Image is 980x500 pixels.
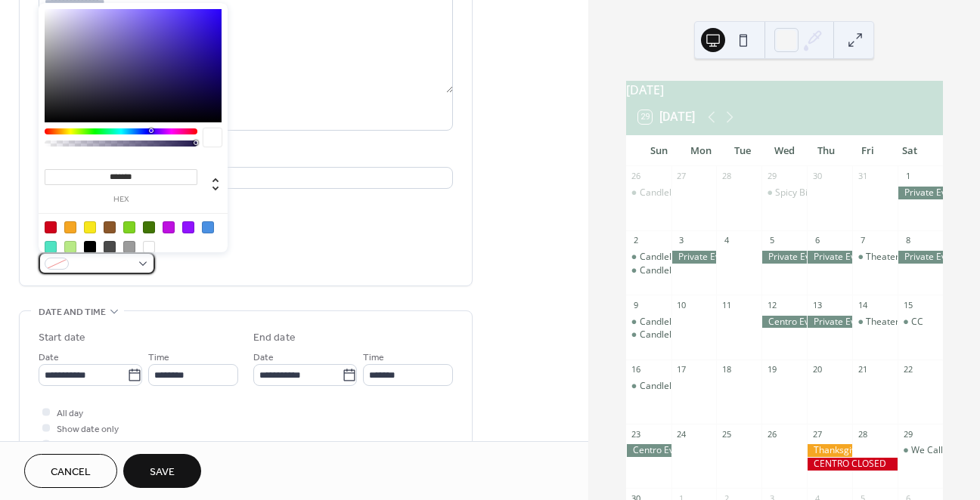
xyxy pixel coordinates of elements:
div: 4 [721,235,732,246]
span: Hide end time [57,437,114,453]
div: Sun [638,136,680,166]
div: #D0021B [45,221,57,233]
div: 20 [811,364,823,375]
div: #9B9B9B [123,241,135,253]
div: 9 [631,299,642,310]
div: Private Event [671,251,717,264]
div: Candlelight - Fleetwood Mac [640,380,758,393]
div: Candlelight - Queen vs. ABBA [626,329,671,341]
div: Thu [805,136,847,166]
div: #F8E71C [84,221,96,233]
span: Cancel [51,465,91,480]
div: 8 [902,235,913,246]
div: #8B572A [104,221,116,233]
div: 12 [766,299,777,310]
div: Sat [889,136,931,166]
div: Private Event [807,316,852,329]
div: Start date [39,330,85,346]
div: Candlelight - A Haunted Evening of [DATE] Classics [640,187,854,199]
button: 29[DATE] [633,106,700,128]
div: 30 [811,171,823,182]
div: #BD10E0 [163,221,175,233]
div: 17 [676,364,687,375]
div: #417505 [143,221,155,233]
div: Candlelight - A Haunted Evening of Halloween Classics [626,187,671,199]
div: 27 [811,428,823,440]
div: Wed [764,136,805,166]
div: Private Event [898,251,943,264]
div: Candlelight - Ed Sheeran meets Coldplay [626,251,671,264]
div: 1 [902,171,913,182]
div: Candlelight - 90's Hip Hop [640,264,749,277]
div: 27 [676,171,687,182]
div: Candlelight - 90's Hip Hop [626,264,671,277]
button: Cancel [24,454,117,488]
button: Save [123,454,201,488]
div: 26 [766,428,777,440]
div: Spicy Bingo [775,187,823,199]
div: Candlelight - [PERSON_NAME]'s Four Seasons [640,316,832,329]
div: Private Event [761,251,807,264]
div: Candlelight - Fleetwood Mac [626,380,671,393]
div: 21 [857,364,868,375]
div: 29 [902,428,913,440]
div: 3 [676,235,687,246]
div: Theater Show [852,316,898,329]
div: 15 [902,299,913,310]
div: 18 [721,364,732,375]
div: Tue [721,136,763,166]
div: CENTRO CLOSED [807,458,898,471]
span: Date [39,350,59,366]
div: 28 [857,428,868,440]
div: #F5A623 [64,221,76,233]
div: Fri [847,136,889,166]
div: Spicy Bingo [761,187,807,199]
div: CC [911,316,923,329]
div: 16 [631,364,642,375]
div: #9013FE [182,221,194,233]
div: #000000 [84,241,96,253]
div: 11 [721,299,732,310]
div: Candlelight - Vivaldi's Four Seasons [626,316,671,329]
div: 6 [811,235,823,246]
span: Show date only [57,421,119,437]
div: 14 [857,299,868,310]
span: All day [57,406,83,421]
div: Candlelight - Queen vs. ABBA [640,329,763,341]
div: CC [898,316,943,329]
div: 2 [631,235,642,246]
div: 10 [676,299,687,310]
div: Thanksgiving [807,444,852,457]
div: #50E3C2 [45,241,57,253]
div: #B8E986 [64,241,76,253]
div: 24 [676,428,687,440]
div: 23 [631,428,642,440]
span: Time [148,350,169,366]
div: We Call it Ballet - Sleeping Beauty [898,444,943,457]
div: 22 [902,364,913,375]
div: Centro Event [626,444,671,457]
div: 5 [766,235,777,246]
div: Mon [680,136,721,166]
div: Theater Show [866,316,924,329]
div: Theater Show [866,251,924,264]
div: Theater Show [852,251,898,264]
div: #FFFFFF [143,241,155,253]
div: 28 [721,171,732,182]
div: 29 [766,171,777,182]
span: Date [253,350,274,366]
div: Centro Event [761,316,807,329]
div: 7 [857,235,868,246]
div: 13 [811,299,823,310]
div: 25 [721,428,732,440]
div: 19 [766,364,777,375]
div: Candlelight - [PERSON_NAME] meets [PERSON_NAME] [640,251,868,264]
div: #4A90E2 [202,221,214,233]
span: Time [363,350,384,366]
span: Date and time [39,304,106,320]
div: #7ED321 [123,221,135,233]
div: End date [253,330,296,346]
label: hex [45,196,197,204]
span: Save [150,465,175,480]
